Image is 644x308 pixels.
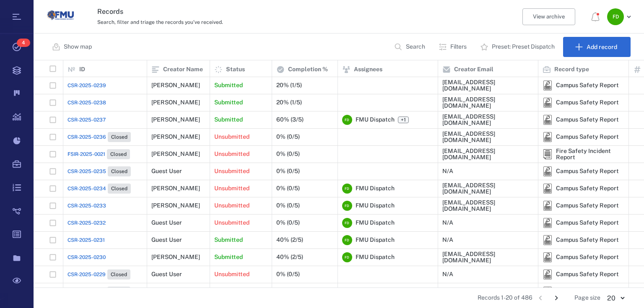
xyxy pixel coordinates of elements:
div: 0% (0/5) [276,151,300,157]
a: CSR-2025-0236Closed [68,132,131,142]
div: Campus Safety Report [556,220,619,226]
div: [PERSON_NAME] [151,151,200,157]
div: Campus Safety Report [543,132,553,142]
p: Submitted [214,116,243,124]
button: Preset: Preset Dispatch [475,37,561,57]
div: Guest User [151,237,182,243]
img: icon Fire Safety Incident Report [543,149,553,159]
div: Guest User [151,220,182,226]
div: Campus Safety Report [543,287,553,297]
div: F D [342,235,352,245]
div: F D [607,8,624,25]
div: [EMAIL_ADDRESS][DOMAIN_NAME] [442,114,534,127]
div: F D [342,184,352,194]
p: Submitted [214,81,243,90]
p: Creator Name [163,65,203,74]
span: Closed [109,271,129,278]
a: CSR-2025-0229Closed [68,269,130,280]
div: [EMAIL_ADDRESS][DOMAIN_NAME] [442,182,534,195]
img: icon Campus Safety Report [543,115,553,125]
div: 20% (1/5) [276,99,302,106]
div: 40% (2/5) [276,237,303,243]
img: icon Campus Safety Report [543,80,553,91]
p: Status [226,65,245,74]
div: Campus Safety Report [556,254,619,260]
div: F D [342,252,352,262]
div: 0% (0/5) [276,220,300,226]
div: [EMAIL_ADDRESS][DOMAIN_NAME] [442,79,534,92]
a: CSR-2025-0233 [68,202,106,210]
div: Campus Safety Report [556,202,619,209]
img: icon Campus Safety Report [543,218,553,228]
div: Campus Safety Report [543,218,553,228]
img: icon Campus Safety Report [543,98,553,108]
a: CSR-2025-0237 [68,116,106,124]
div: [PERSON_NAME] [151,116,200,123]
span: CSR-2025-0229 [68,271,106,278]
div: 0% (0/5) [276,168,300,174]
div: F D [342,115,352,125]
a: Go home [47,2,74,32]
div: Campus Safety Report [543,80,553,91]
p: Unsubmitted [214,219,249,227]
div: [EMAIL_ADDRESS][DOMAIN_NAME] [442,96,534,109]
button: Go to next page [550,291,563,305]
div: 60% (3/5) [276,116,304,123]
button: FD [607,8,634,25]
button: Add record [563,37,631,57]
p: Creator Email [454,65,493,74]
span: FMU Dispatch [356,202,395,210]
div: 0% (0/5) [276,202,300,209]
button: Filters [434,37,473,57]
div: [EMAIL_ADDRESS][DOMAIN_NAME] [442,148,534,161]
img: icon Campus Safety Report [543,201,553,211]
span: FSIR-2025-0021 [68,150,105,158]
div: Campus Safety Report [543,235,553,245]
a: CSR-2025-0230 [68,254,106,261]
div: Campus Safety Report [543,201,553,211]
p: Unsubmitted [214,150,249,158]
div: Campus Safety Report [543,252,553,262]
span: Closed [109,185,129,192]
span: Search, filter and triage the records you've received. [97,19,223,25]
div: Campus Safety Report [556,168,619,174]
div: Campus Safety Report [556,99,619,106]
div: F D [342,201,352,211]
p: ID [79,65,85,74]
span: FMU Dispatch [356,236,395,244]
img: icon Campus Safety Report [543,184,553,194]
div: Campus Safety Report [556,134,619,140]
span: Closed [109,151,128,158]
span: FMU Dispatch [356,253,395,261]
span: CSR-2025-0239 [68,82,106,89]
span: CSR-2025-0238 [68,99,106,106]
div: N/A [442,168,453,174]
a: CSR-2025-0234Closed [68,184,131,194]
div: 0% (0/5) [276,271,300,277]
a: CSR-2025-0232 [68,219,106,227]
p: Filters [450,43,467,51]
button: Show map [47,37,99,57]
div: N/A [442,271,453,277]
img: Florida Memorial University logo [47,2,74,29]
div: Campus Safety Report [543,166,553,176]
div: Campus Safety Report [556,185,619,192]
p: Completion % [288,65,328,74]
p: Submitted [214,253,243,261]
div: Campus Safety Report [556,237,619,243]
nav: pagination navigation [532,291,564,305]
div: Fire Safety Incident Report [543,149,553,159]
p: Preset: Preset Dispatch [492,43,555,51]
div: [EMAIL_ADDRESS][DOMAIN_NAME] [442,199,534,212]
img: icon Campus Safety Report [543,269,553,280]
p: Submitted [214,236,243,244]
h3: Records [97,7,425,17]
a: CSR-2025-0235Closed [68,166,131,176]
span: +1 [398,116,409,123]
div: Guest User [151,168,182,174]
p: Unsubmitted [214,184,249,193]
div: F D [342,218,352,228]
